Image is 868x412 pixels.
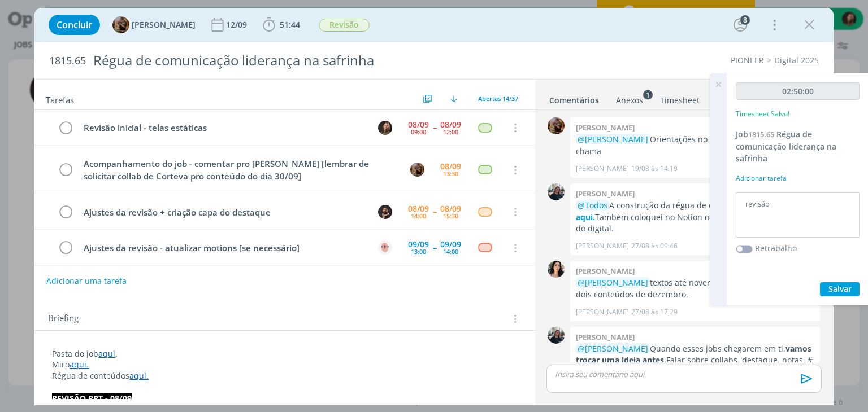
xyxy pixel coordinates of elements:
[748,129,774,139] span: 1815.65
[736,173,860,183] div: Adicionar tarefa
[578,343,648,354] span: @[PERSON_NAME]
[820,282,860,296] button: Salvar
[578,277,648,288] span: @[PERSON_NAME]
[440,240,461,248] div: 09/09
[34,8,833,405] div: dialog
[443,248,458,255] div: 14:00
[549,90,600,106] a: Comentários
[378,121,392,135] img: J
[631,307,678,317] span: 27/08 às 17:29
[410,163,424,177] img: A
[49,15,100,35] button: Concluir
[129,370,149,381] a: aqui.
[736,109,789,119] p: Timesheet Salvo!
[578,134,648,144] span: @[PERSON_NAME]
[98,348,115,359] a: aqui
[736,129,836,164] span: Régua de comunicação liderança na safrinha
[49,55,86,67] span: 1815.65
[260,16,303,34] button: 51:44
[548,117,565,134] img: A
[79,241,367,255] div: Ajustes da revisão - atualizar motions [se necessário]
[280,19,300,30] span: 51:44
[79,121,367,135] div: Revisão inicial - telas estáticas
[576,189,635,199] b: [PERSON_NAME]
[576,241,629,251] p: [PERSON_NAME]
[378,240,392,255] img: A
[478,94,518,103] span: Abertas 14/37
[440,205,461,213] div: 08/09
[576,332,635,342] b: [PERSON_NAME]
[411,129,426,135] div: 09:00
[52,393,132,404] strong: REVISÃO PPT - 08/09
[433,208,436,216] span: --
[443,213,458,219] div: 15:30
[740,15,750,25] div: 8
[731,55,764,65] a: PIONEER
[377,239,394,256] button: A
[450,95,457,102] img: arrow-down.svg
[57,20,92,29] span: Concluir
[318,18,370,32] button: Revisão
[48,312,79,326] span: Briefing
[774,55,819,65] a: Digital 2025
[736,129,836,164] a: Job1815.65Régua de comunicação liderança na safrinha
[226,21,249,29] div: 12/09
[631,164,678,174] span: 19/08 às 14:19
[578,200,607,211] span: @Todos
[548,327,565,344] img: M
[112,16,129,33] img: A
[408,121,429,129] div: 08/09
[616,95,643,106] div: Anexos
[378,205,392,219] img: D
[88,47,493,74] div: Régua de comunicação liderança na safrinha
[440,121,461,129] div: 08/09
[440,163,461,170] div: 08/09
[409,161,426,178] button: A
[79,157,400,183] div: Acompanhamento do job - comentar pro [PERSON_NAME] [lembrar de solicitar collab de Corteva pro co...
[408,240,429,248] div: 09/09
[112,16,196,33] button: A[PERSON_NAME]
[377,203,394,220] button: D
[631,241,678,251] span: 27/08 às 09:46
[319,19,370,32] span: Revisão
[659,90,700,106] a: Timesheet
[576,277,814,300] p: textos até novembro na . faltam os dois conteúdos de dezembro.
[755,242,797,254] label: Retrabalho
[52,348,517,360] p: Pasta do job .
[576,164,629,174] p: [PERSON_NAME]
[52,370,517,382] p: Régua de conteúdos
[408,205,429,213] div: 08/09
[46,92,74,106] span: Tarefas
[548,261,565,278] img: T
[643,90,653,99] sup: 1
[828,283,852,294] span: Salvar
[132,21,196,29] span: [PERSON_NAME]
[433,124,436,132] span: --
[576,134,814,157] p: Orientações no briefing, dúvidas me chama
[443,129,458,135] div: 12:00
[576,307,629,317] p: [PERSON_NAME]
[411,213,426,219] div: 14:00
[52,359,517,370] p: Miro
[46,271,127,291] button: Adicionar uma tarefa
[731,16,749,34] button: 8
[576,200,814,234] p: A construção da régua de comunicação Também coloquei no Notion os materiais para marcação do digi...
[443,170,458,177] div: 13:30
[548,183,565,200] img: M
[576,343,814,378] p: Quando esses jobs chegarem em ti, Falar sobre collabs, destaque, notas, # padrão e fixados.
[377,119,394,136] button: J
[576,122,635,133] b: [PERSON_NAME]
[576,343,811,365] strong: vamos trocar uma ideia antes.
[576,266,635,276] b: [PERSON_NAME]
[433,244,436,252] span: --
[576,200,775,222] a: está aqui.
[79,205,367,220] div: Ajustes da revisão + criação capa do destaque
[411,248,426,255] div: 13:00
[70,359,89,370] a: aqui.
